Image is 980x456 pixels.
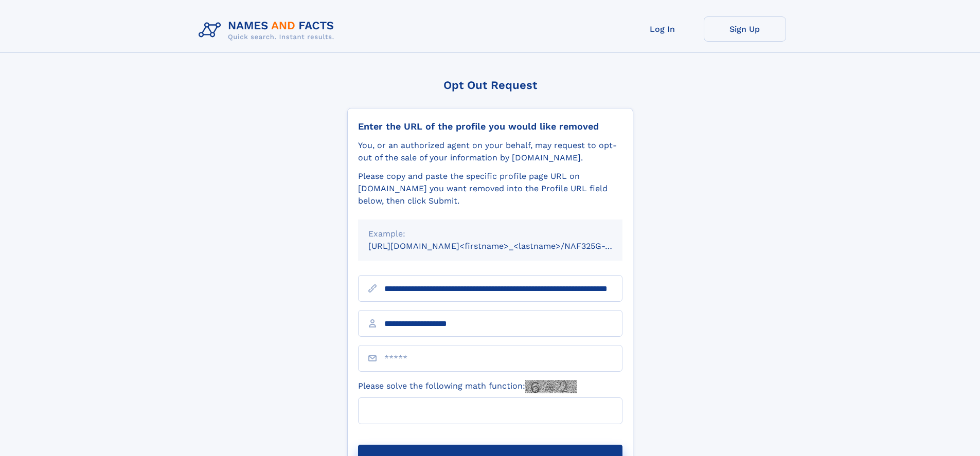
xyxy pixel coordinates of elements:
[347,79,633,92] div: Opt Out Request
[194,16,343,44] img: Logo Names and Facts
[368,228,612,240] div: Example:
[358,139,622,164] div: You, or an authorized agent on your behalf, may request to opt-out of the sale of your informatio...
[621,16,704,42] a: Log In
[358,170,622,207] div: Please copy and paste the specific profile page URL on [DOMAIN_NAME] you want removed into the Pr...
[704,16,786,42] a: Sign Up
[358,121,622,132] div: Enter the URL of the profile you would like removed
[358,380,577,393] label: Please solve the following math function:
[368,241,642,251] small: [URL][DOMAIN_NAME]<firstname>_<lastname>/NAF325G-xxxxxxxx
